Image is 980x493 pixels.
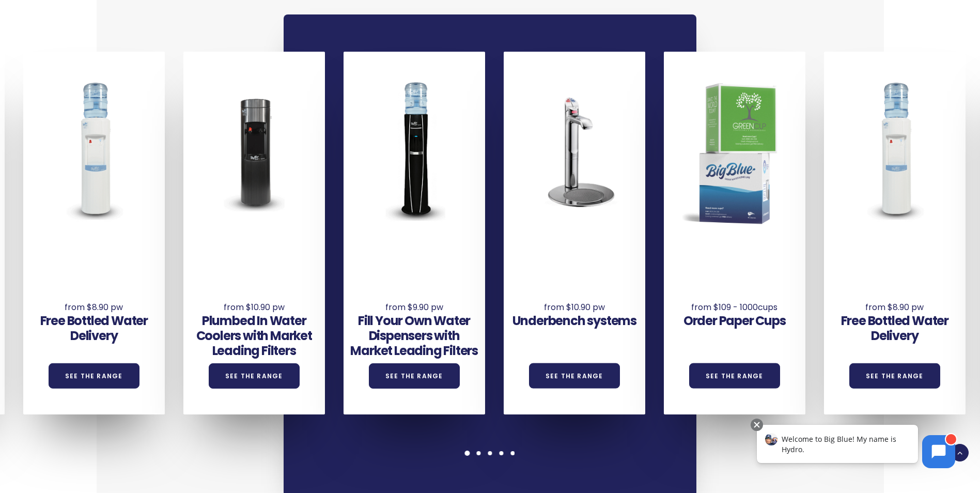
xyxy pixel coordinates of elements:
a: Free Bottled Water Delivery [841,312,948,344]
a: See the Range [369,363,460,389]
a: Underbench systems [512,312,636,329]
a: Fill Your Own Water Dispensers with Market Leading Filters [350,312,478,359]
iframe: Chatbot [746,417,966,479]
a: Free Bottled Water Delivery [40,312,148,344]
a: See the Range [689,363,780,389]
a: See the Range [849,363,940,389]
a: Plumbed In Water Coolers with Market Leading Filters [196,312,312,359]
a: See the Range [49,363,139,389]
a: See the Range [209,363,300,389]
a: Order Paper Cups [683,312,786,329]
a: See the Range [529,363,620,389]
